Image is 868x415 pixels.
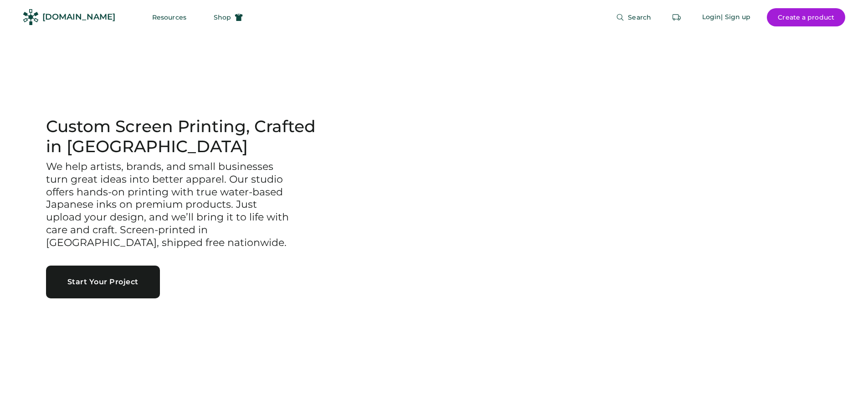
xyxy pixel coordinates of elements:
[721,13,750,22] div: | Sign up
[23,9,39,25] img: Rendered Logo - Screens
[42,11,115,23] div: [DOMAIN_NAME]
[203,8,254,26] button: Shop
[46,117,330,157] h1: Custom Screen Printing, Crafted in [GEOGRAPHIC_DATA]
[605,8,662,26] button: Search
[46,266,160,298] button: Start Your Project
[702,13,721,22] div: Login
[214,14,231,20] span: Shop
[46,160,292,250] h3: We help artists, brands, and small businesses turn great ideas into better apparel. Our studio of...
[141,8,197,26] button: Resources
[767,8,845,26] button: Create a product
[668,8,686,26] button: Retrieve an order
[628,14,651,20] span: Search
